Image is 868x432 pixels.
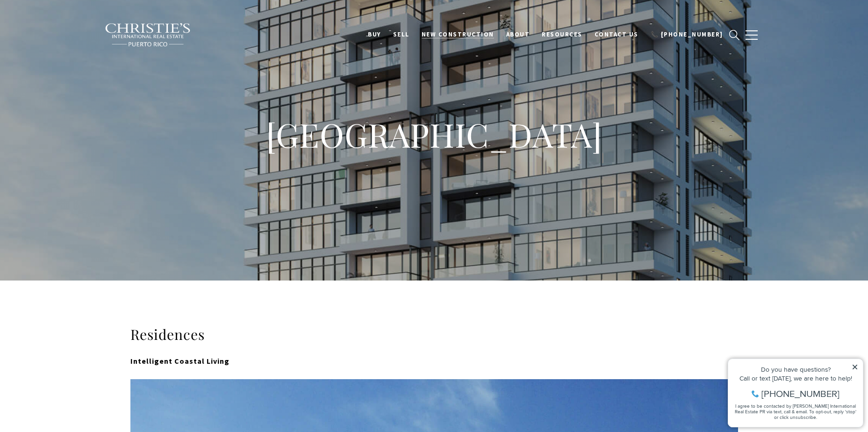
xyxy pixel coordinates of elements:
div: Do you have questions? [10,21,135,28]
span: [PHONE_NUMBER] [38,44,116,53]
a: About [500,26,536,43]
h1: [GEOGRAPHIC_DATA] [247,114,621,155]
div: Call or text [DATE], we are here to help! [10,30,135,36]
span: I agree to be contacted by [PERSON_NAME] International Real Estate PR via text, call & email. To ... [12,58,133,75]
iframe: bss-luxurypresence [676,9,859,116]
a: SELL [387,26,416,43]
a: New Construction [416,26,500,43]
a: Contact Us [588,26,645,43]
h3: Residences [130,325,738,344]
span: 📞 [PHONE_NUMBER] [651,30,723,38]
img: Christie's International Real Estate black text logo [105,23,192,47]
span: New Construction [422,30,494,38]
a: call 9393373000 [645,26,729,43]
strong: Intelligent Coastal Living [130,356,230,366]
a: Resources [536,26,588,43]
a: BUY [362,26,387,43]
span: Contact Us [595,30,638,38]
